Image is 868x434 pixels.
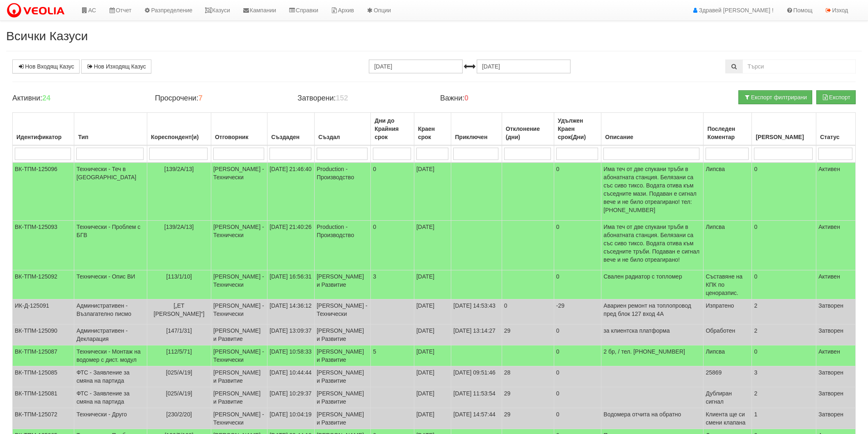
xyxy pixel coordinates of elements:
[13,387,74,408] td: ВК-ТПМ-125081
[211,345,267,366] td: [PERSON_NAME] - Технически
[603,327,701,335] p: за клиентска платформа
[270,131,312,143] div: Създаден
[74,270,147,299] td: Технически - Опис ВИ
[13,366,74,387] td: ВК-ТПМ-125085
[451,366,502,387] td: [DATE] 09:51:46
[267,408,315,429] td: [DATE] 10:04:19
[502,324,554,345] td: 29
[74,408,147,429] td: Технически - Друго
[752,113,816,146] th: Брой Файлове: No sort applied, activate to apply an ascending sort
[414,324,451,345] td: [DATE]
[706,348,725,355] span: Липсва
[816,324,856,345] td: Затворен
[147,113,211,146] th: Кореспондент(и): No sort applied, activate to apply an ascending sort
[267,270,315,299] td: [DATE] 16:56:31
[752,221,816,270] td: 0
[6,2,69,19] img: VeoliaLogo.png
[816,408,856,429] td: Затворен
[12,59,80,73] a: Нов Входящ Казус
[554,162,601,221] td: 0
[74,345,147,366] td: Технически - Монтаж на водомер с дист. модул
[603,223,701,264] p: Има теч от две спукани тръби в абонатната станция. Белязани са със сиво тиксо. Водата отива към с...
[74,113,147,146] th: Тип: No sort applied, activate to apply an ascending sort
[373,166,376,172] span: 0
[554,270,601,299] td: 0
[74,162,147,221] td: Технически - Теч в [GEOGRAPHIC_DATA]
[166,390,192,397] span: [025/А/19]
[752,345,816,366] td: 0
[451,299,502,324] td: [DATE] 14:53:43
[752,387,816,408] td: 2
[74,366,147,387] td: ФТС - Заявление за смяна на партида
[314,387,370,408] td: [PERSON_NAME] и Развитие
[416,123,449,143] div: Краен срок
[373,273,376,280] span: 3
[414,387,451,408] td: [DATE]
[706,327,735,334] span: Обработен
[742,59,856,73] input: Търсене по Идентификатор, Бл/Вх/Ап, Тип, Описание, Моб. Номер, Имейл, Файл, Коментар,
[453,131,499,143] div: Приключен
[502,387,554,408] td: 29
[211,299,267,324] td: [PERSON_NAME] - Технически
[13,345,74,366] td: ВК-ТПМ-125087
[414,113,451,146] th: Краен срок: No sort applied, activate to apply an ascending sort
[166,411,192,418] span: [230/2/20]
[199,94,203,102] b: 7
[267,366,315,387] td: [DATE] 10:44:44
[13,113,74,146] th: Идентификатор: No sort applied, activate to apply an ascending sort
[213,131,265,143] div: Отговорник
[74,299,147,324] td: Административен - Възлагателно писмо
[74,324,147,345] td: Административен - Декларация
[76,131,145,143] div: Тип
[74,221,147,270] td: Технически - Проблем с БГВ
[267,324,315,345] td: [DATE] 13:09:37
[816,270,856,299] td: Активен
[414,408,451,429] td: [DATE]
[603,131,701,143] div: Описание
[267,113,315,146] th: Създаден: No sort applied, activate to apply an ascending sort
[267,221,315,270] td: [DATE] 21:40:26
[502,113,554,146] th: Отклонение (дни): No sort applied, activate to apply an ascending sort
[13,299,74,324] td: ИК-Д-125091
[314,270,370,299] td: [PERSON_NAME] и Развитие
[502,299,554,324] td: 0
[314,345,370,366] td: [PERSON_NAME] и Развитие
[706,369,722,376] span: 25869
[211,113,267,146] th: Отговорник: No sort applied, activate to apply an ascending sort
[704,113,752,146] th: Последен Коментар: No sort applied, activate to apply an ascending sort
[267,299,315,324] td: [DATE] 14:36:12
[451,113,502,146] th: Приключен: No sort applied, activate to apply an ascending sort
[149,131,209,143] div: Кореспондент(и)
[42,94,50,102] b: 24
[603,272,701,281] p: Свален радиатор с топломер
[554,221,601,270] td: 0
[317,131,368,143] div: Създал
[816,162,856,221] td: Активен
[15,131,72,143] div: Идентификатор
[706,224,725,230] span: Липсва
[603,410,701,418] p: Водомера отчита на обратно
[451,408,502,429] td: [DATE] 14:57:44
[754,131,814,143] div: [PERSON_NAME]
[373,224,376,230] span: 0
[601,113,704,146] th: Описание: No sort applied, activate to apply an ascending sort
[81,59,151,73] a: Нов Изходящ Казус
[556,115,599,143] div: Удължен Краен срок(Дни)
[752,162,816,221] td: 0
[211,270,267,299] td: [PERSON_NAME] - Технически
[13,162,74,221] td: ВК-ТПМ-125096
[451,387,502,408] td: [DATE] 11:53:54
[554,366,601,387] td: 0
[414,221,451,270] td: [DATE]
[818,131,853,143] div: Статус
[603,302,701,318] p: Авариен ремонт на топлопровод пред блок 127 вход 4А
[554,345,601,366] td: 0
[414,162,451,221] td: [DATE]
[414,366,451,387] td: [DATE]
[13,221,74,270] td: ВК-ТПМ-125093
[13,270,74,299] td: ВК-ТПМ-125092
[373,115,412,143] div: Дни до Крайния срок
[373,348,376,355] span: 5
[440,94,571,103] h4: Важни:
[314,299,370,324] td: [PERSON_NAME] - Технически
